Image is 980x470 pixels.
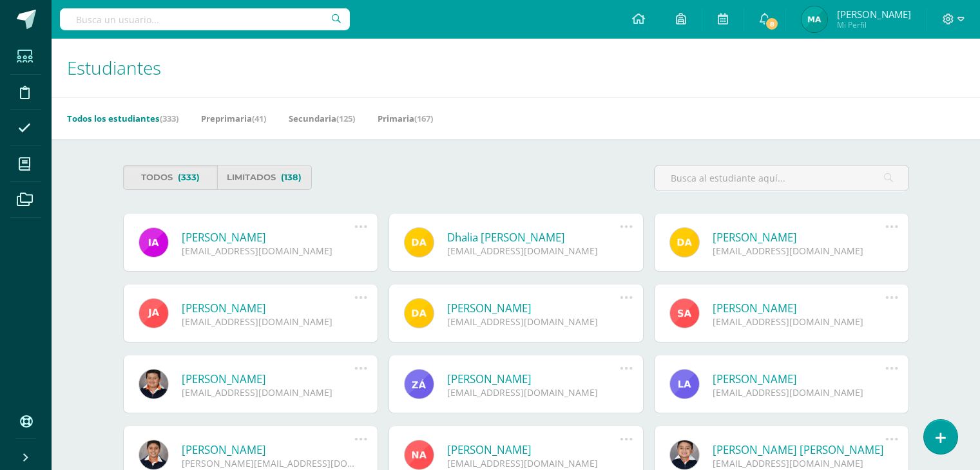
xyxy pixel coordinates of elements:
[178,165,200,189] span: (333)
[201,108,266,129] a: Preprimaria(41)
[378,108,433,129] a: Primaria(167)
[655,165,908,191] input: Busca al estudiante aquí...
[281,165,302,189] span: (138)
[447,442,620,457] a: [PERSON_NAME]
[414,113,433,124] span: (167)
[447,301,620,315] a: [PERSON_NAME]
[289,108,355,129] a: Secundaria(125)
[837,19,911,30] span: Mi Perfil
[336,113,355,124] span: (125)
[182,301,355,315] a: [PERSON_NAME]
[182,315,355,328] div: [EMAIL_ADDRESS][DOMAIN_NAME]
[713,315,886,328] div: [EMAIL_ADDRESS][DOMAIN_NAME]
[713,230,886,245] a: [PERSON_NAME]
[160,113,178,124] span: (333)
[713,442,886,457] a: [PERSON_NAME] [PERSON_NAME]
[252,113,266,124] span: (41)
[447,371,620,386] a: [PERSON_NAME]
[67,108,178,129] a: Todos los estudiantes(333)
[182,245,355,257] div: [EMAIL_ADDRESS][DOMAIN_NAME]
[447,245,620,257] div: [EMAIL_ADDRESS][DOMAIN_NAME]
[447,386,620,399] div: [EMAIL_ADDRESS][DOMAIN_NAME]
[713,386,886,399] div: [EMAIL_ADDRESS][DOMAIN_NAME]
[182,371,355,386] a: [PERSON_NAME]
[182,386,355,399] div: [EMAIL_ADDRESS][DOMAIN_NAME]
[123,165,218,190] a: Todos(333)
[447,230,620,245] a: Dhalia [PERSON_NAME]
[182,457,355,469] div: [PERSON_NAME][EMAIL_ADDRESS][DOMAIN_NAME]
[447,457,620,469] div: [EMAIL_ADDRESS][DOMAIN_NAME]
[765,17,779,31] span: 8
[837,8,911,21] span: [PERSON_NAME]
[802,6,827,32] img: 89b96305ba49cfb70fcfc9f667f77a01.png
[713,301,886,315] a: [PERSON_NAME]
[713,245,886,257] div: [EMAIL_ADDRESS][DOMAIN_NAME]
[60,8,350,30] input: Busca un usuario...
[713,371,886,386] a: [PERSON_NAME]
[217,165,312,190] a: Limitados(138)
[182,230,355,245] a: [PERSON_NAME]
[713,457,886,469] div: [EMAIL_ADDRESS][DOMAIN_NAME]
[447,315,620,328] div: [EMAIL_ADDRESS][DOMAIN_NAME]
[182,442,355,457] a: [PERSON_NAME]
[67,55,161,80] span: Estudiantes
